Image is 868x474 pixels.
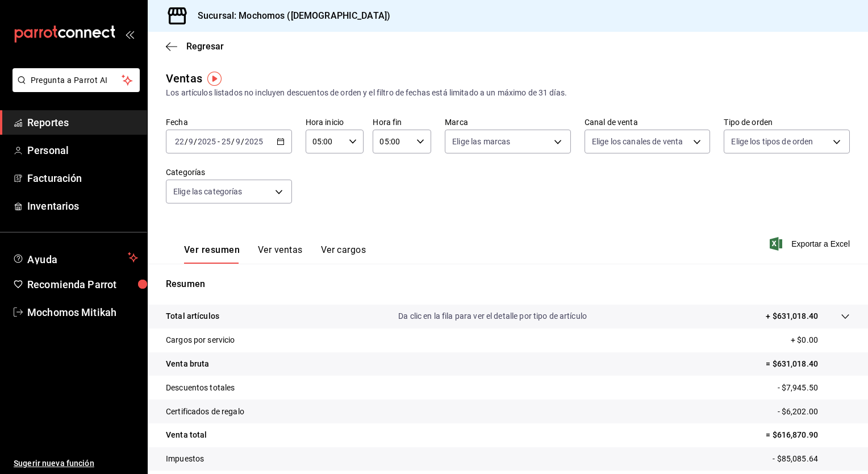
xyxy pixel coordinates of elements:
[766,358,850,370] p: = $631,018.40
[166,334,235,346] p: Cargos por servicio
[27,251,123,264] span: Ayuda
[398,310,587,322] p: Da clic en la fila para ver el detalle por tipo de artículo
[166,310,219,322] p: Total artículos
[27,198,138,214] span: Inventarios
[221,137,231,146] input: --
[189,9,390,23] h3: Sucursal: Mochomos ([DEMOGRAPHIC_DATA])
[185,137,188,146] span: /
[27,171,138,186] span: Facturación
[731,136,813,147] span: Elige los tipos de orden
[724,118,850,126] label: Tipo de orden
[27,277,138,292] span: Recomienda Parrot
[125,30,134,39] button: open_drawer_menu
[766,429,850,441] p: = $616,870.90
[166,382,235,394] p: Descuentos totales
[194,137,197,146] span: /
[241,137,244,146] span: /
[166,118,292,126] label: Fecha
[12,68,140,92] button: Pregunta a Parrot AI
[27,143,138,158] span: Personal
[585,118,711,126] label: Canal de venta
[197,137,216,146] input: ----
[306,118,364,126] label: Hora inicio
[791,334,850,346] p: + $0.00
[231,137,235,146] span: /
[174,137,185,146] input: --
[773,453,850,465] p: - $85,085.64
[166,168,292,176] label: Categorías
[14,458,138,469] span: Sugerir nueva función
[166,87,850,99] div: Los artículos listados no incluyen descuentos de orden y el filtro de fechas está limitado a un m...
[173,186,243,197] span: Elige las categorías
[258,244,303,264] button: Ver ventas
[166,453,204,465] p: Impuestos
[766,310,818,322] p: + $631,018.40
[235,137,241,146] input: --
[452,136,510,147] span: Elige las marcas
[772,237,850,251] button: Exportar a Excel
[218,137,220,146] span: -
[184,244,366,264] div: navigation tabs
[166,406,244,418] p: Certificados de regalo
[778,406,850,418] p: - $6,202.00
[27,115,138,130] span: Reportes
[27,305,138,320] span: Mochomos Mitikah
[778,382,850,394] p: - $7,945.50
[373,118,431,126] label: Hora fin
[188,137,194,146] input: --
[31,74,122,86] span: Pregunta a Parrot AI
[244,137,264,146] input: ----
[166,41,224,52] button: Regresar
[207,72,222,86] img: Tooltip marker
[166,358,209,370] p: Venta bruta
[166,429,207,441] p: Venta total
[184,244,240,264] button: Ver resumen
[321,244,366,264] button: Ver cargos
[8,82,140,94] a: Pregunta a Parrot AI
[592,136,683,147] span: Elige los canales de venta
[445,118,571,126] label: Marca
[166,277,850,291] p: Resumen
[166,70,202,87] div: Ventas
[186,41,224,52] span: Regresar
